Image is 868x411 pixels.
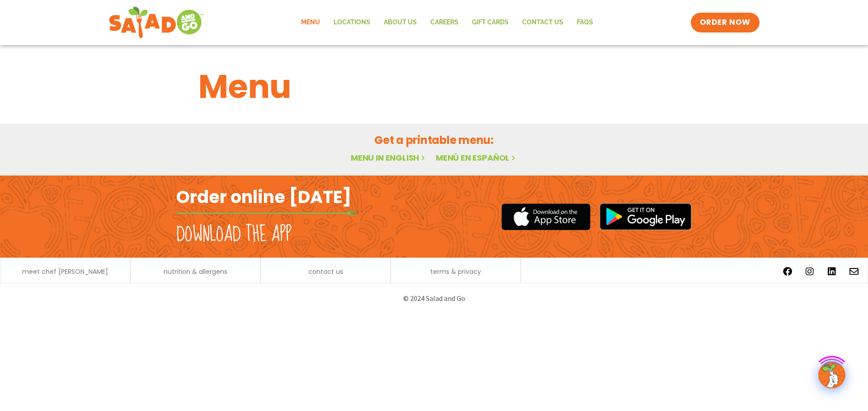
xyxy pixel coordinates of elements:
h2: Download the app [176,222,292,247]
a: FAQs [570,12,600,33]
a: Contact Us [515,12,570,33]
span: ORDER NOW [700,17,750,28]
a: Locations [327,12,377,33]
a: ORDER NOW [691,13,759,32]
a: Menu in English [351,152,427,163]
nav: Menu [294,12,600,33]
h2: Get a printable menu: [198,132,670,148]
a: Careers [424,12,465,33]
h2: Order online [DATE] [176,186,351,208]
a: meet chef [PERSON_NAME] [22,268,108,275]
a: Menu [294,12,327,33]
h1: Menu [198,62,670,111]
p: © 2024 Salad and Go [181,292,687,305]
img: new-SAG-logo-768×292 [108,5,204,41]
a: GIFT CARDS [465,12,515,33]
img: fork [176,211,357,216]
a: Menú en español [436,152,517,163]
a: contact us [308,268,343,275]
a: About Us [377,12,424,33]
a: terms & privacy [430,268,481,275]
img: google_play [599,203,692,230]
img: appstore [501,202,590,231]
a: nutrition & allergens [164,268,227,275]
